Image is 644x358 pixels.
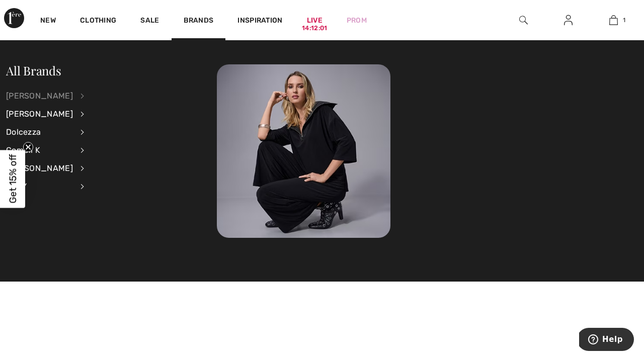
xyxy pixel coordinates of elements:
img: search the website [519,14,528,26]
span: Get 15% off [7,154,19,204]
a: Live14:12:01 [307,15,323,26]
img: My Info [564,14,573,26]
a: New [40,16,56,27]
img: 1ère Avenue [4,8,24,28]
span: Inspiration [237,16,282,27]
div: 14:12:01 [302,24,327,33]
img: 250825112723_baf80837c6fd5.jpg [217,64,390,238]
img: My Bag [609,14,618,26]
div: [PERSON_NAME] [6,87,73,105]
iframe: Opens a widget where you can find more information [579,328,634,353]
div: [PERSON_NAME] [6,159,73,177]
a: All Brands [6,62,61,78]
div: Compli K [6,141,73,159]
div: [PERSON_NAME] [6,105,73,123]
a: Clothing [80,16,116,27]
button: Close teaser [23,142,33,152]
a: Prom [347,15,367,26]
a: 1 [591,14,635,26]
div: SLNY [6,177,73,196]
a: Brands [184,16,214,27]
div: Dolcezza [6,123,73,141]
a: Sale [140,16,159,27]
span: 1 [623,16,625,25]
a: Sign In [556,14,581,27]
